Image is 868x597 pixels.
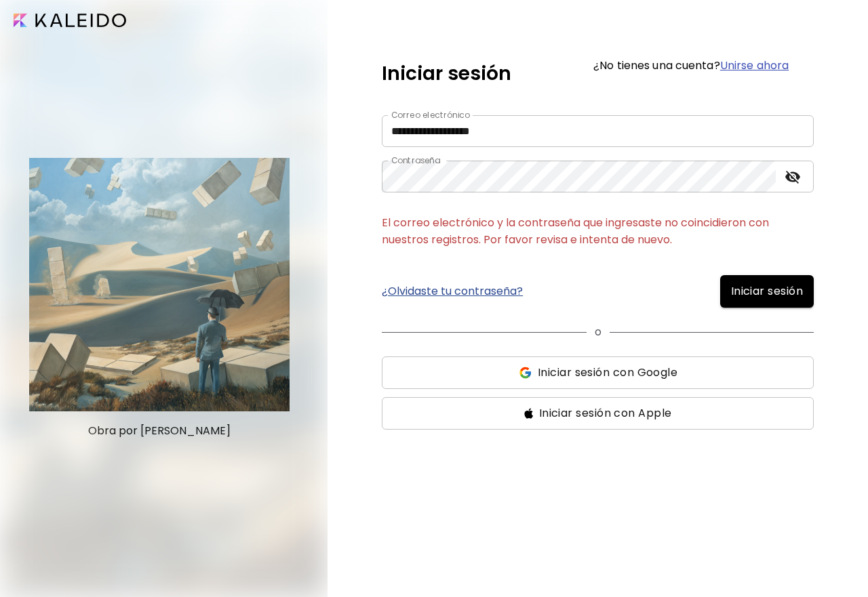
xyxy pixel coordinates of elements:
span: Iniciar sesión con Apple [539,405,672,421]
button: toggle password visibility [781,165,804,188]
a: Unirse ahora [720,58,789,73]
p: El correo electrónico y la contraseña que ingresaste no coincidieron con nuestros registros. Por ... [382,214,814,248]
p: o [595,324,601,340]
img: ss [518,366,532,379]
a: ¿Olvidaste tu contraseña? [382,286,523,297]
h6: ¿No tienes una cuenta? [593,60,789,71]
span: Iniciar sesión [731,283,803,300]
h5: Iniciar sesión [382,60,511,88]
img: ss [524,408,534,419]
span: Iniciar sesión con Google [538,365,677,381]
button: ssIniciar sesión con Google [382,356,814,389]
button: Iniciar sesión [720,275,814,308]
button: ssIniciar sesión con Apple [382,397,814,430]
